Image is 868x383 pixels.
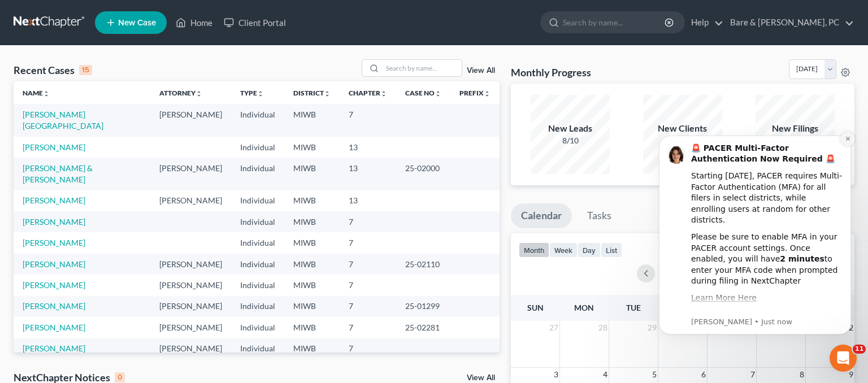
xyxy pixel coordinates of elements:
td: 7 [340,254,396,275]
td: [PERSON_NAME] [150,338,231,359]
td: 7 [340,211,396,232]
td: Individual [231,232,284,253]
span: 7 [749,368,756,381]
button: month [519,242,549,258]
div: 8/10 [531,135,610,146]
td: 13 [340,137,396,158]
td: 7 [340,338,396,359]
a: [PERSON_NAME] [23,343,85,353]
td: Individual [231,158,284,190]
span: 3 [553,368,559,381]
a: [PERSON_NAME] [23,323,85,332]
a: Calendar [511,203,572,228]
a: Prefixunfold_more [459,89,491,97]
i: unfold_more [324,90,331,97]
a: Client Portal [218,12,292,33]
td: MIWB [284,211,340,232]
a: [PERSON_NAME] & [PERSON_NAME] [23,163,93,184]
a: [PERSON_NAME] [23,301,85,311]
span: Mon [574,303,594,312]
td: [PERSON_NAME] [150,296,231,317]
input: Search by name... [563,12,666,33]
td: MIWB [284,296,340,317]
i: unfold_more [484,90,491,97]
div: Recent Cases [14,63,92,77]
td: Individual [231,296,284,317]
span: 4 [602,368,609,381]
td: 7 [340,275,396,295]
td: 25-02281 [396,317,450,338]
a: Home [170,12,218,33]
a: [PERSON_NAME] [23,259,85,269]
td: MIWB [284,317,340,338]
td: MIWB [284,338,340,359]
a: Bare & [PERSON_NAME], PC [724,12,854,33]
td: 25-02000 [396,158,450,190]
a: [PERSON_NAME][GEOGRAPHIC_DATA] [23,110,103,130]
a: [PERSON_NAME] [23,280,85,290]
button: day [578,242,601,258]
td: [PERSON_NAME] [150,254,231,275]
td: Individual [231,137,284,158]
div: New Leads [531,122,610,135]
a: Help [685,12,723,33]
button: list [601,242,622,258]
a: [PERSON_NAME] [23,217,85,227]
td: 7 [340,317,396,338]
i: unfold_more [435,90,441,97]
span: 11 [853,345,866,354]
span: New Case [118,19,156,27]
td: MIWB [284,275,340,295]
div: 15 [79,65,92,75]
a: Districtunfold_more [293,89,331,97]
input: Search by name... [383,60,462,76]
td: Individual [231,104,284,136]
td: MIWB [284,190,340,211]
h3: Monthly Progress [511,66,591,79]
td: [PERSON_NAME] [150,275,231,295]
td: 25-01299 [396,296,450,317]
span: 6 [700,368,707,381]
span: 28 [597,321,609,334]
a: Typeunfold_more [240,89,264,97]
span: Tue [626,303,641,312]
a: [PERSON_NAME] [23,195,85,205]
td: MIWB [284,104,340,136]
a: View All [467,374,495,382]
div: 0 [115,372,125,382]
td: Individual [231,211,284,232]
span: 9 [848,368,854,381]
a: Case Nounfold_more [405,89,441,97]
a: View All [467,67,495,75]
a: Tasks [577,203,622,228]
td: [PERSON_NAME] [150,104,231,136]
td: [PERSON_NAME] [150,190,231,211]
iframe: Intercom notifications message [642,119,868,352]
td: Individual [231,190,284,211]
button: week [549,242,578,258]
td: [PERSON_NAME] [150,158,231,190]
td: Individual [231,254,284,275]
td: 13 [340,190,396,211]
td: MIWB [284,137,340,158]
td: MIWB [284,158,340,190]
i: unfold_more [380,90,387,97]
a: [PERSON_NAME] [23,238,85,247]
td: MIWB [284,254,340,275]
td: Individual [231,275,284,295]
td: [PERSON_NAME] [150,317,231,338]
a: Chapterunfold_more [349,89,387,97]
a: Attorneyunfold_more [159,89,202,97]
td: 7 [340,296,396,317]
i: unfold_more [43,90,50,97]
